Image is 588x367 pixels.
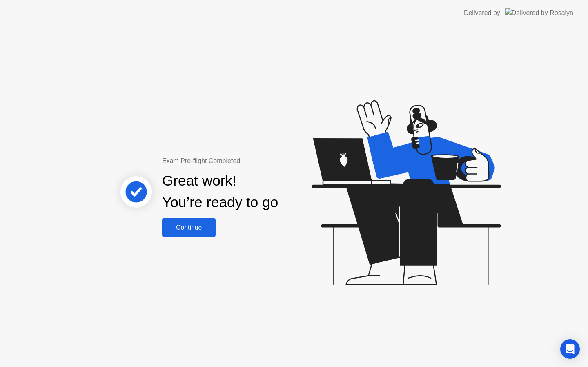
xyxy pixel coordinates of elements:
img: Delivered by Rosalyn [505,8,573,18]
div: Open Intercom Messenger [560,339,580,359]
button: Continue [162,218,216,237]
div: Exam Pre-flight Completed [162,156,331,166]
div: Delivered by [464,8,500,18]
div: Continue [165,224,213,231]
div: Great work! You’re ready to go [162,170,278,213]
